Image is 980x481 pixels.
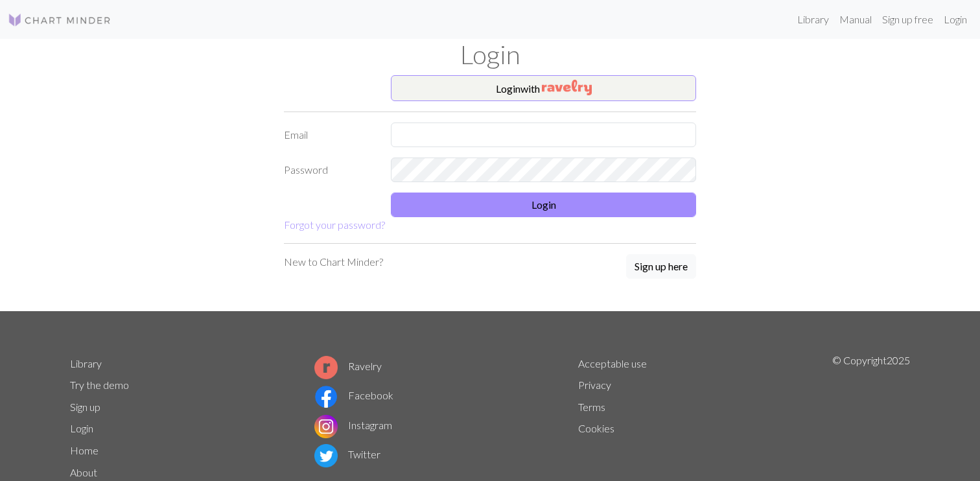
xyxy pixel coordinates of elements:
button: Loginwith [391,75,696,101]
a: Acceptable use [578,357,647,370]
img: Twitter logo [314,444,338,467]
img: Ravelry [542,80,592,95]
button: Sign up here [626,254,696,279]
a: About [70,466,97,478]
a: Sign up here [626,254,696,280]
a: Library [70,357,102,370]
label: Email [276,123,383,147]
img: Ravelry logo [314,356,338,379]
a: Sign up [70,401,100,413]
a: Instagram [314,419,392,431]
a: Manual [834,6,877,32]
a: Library [792,6,834,32]
a: Privacy [578,379,611,391]
p: New to Chart Minder? [284,254,383,270]
a: Try the demo [70,379,129,391]
a: Twitter [314,448,380,460]
a: Cookies [578,422,614,434]
img: Logo [8,12,111,28]
a: Terms [578,401,605,413]
button: Login [391,193,696,217]
h1: Login [62,39,918,70]
a: Forgot your password? [284,218,385,231]
a: Facebook [314,389,393,401]
a: Sign up free [877,6,939,32]
a: Login [939,6,972,32]
label: Password [276,158,383,182]
img: Instagram logo [314,415,338,438]
a: Home [70,444,99,456]
a: Login [70,422,93,434]
a: Ravelry [314,360,382,372]
img: Facebook logo [314,385,338,408]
